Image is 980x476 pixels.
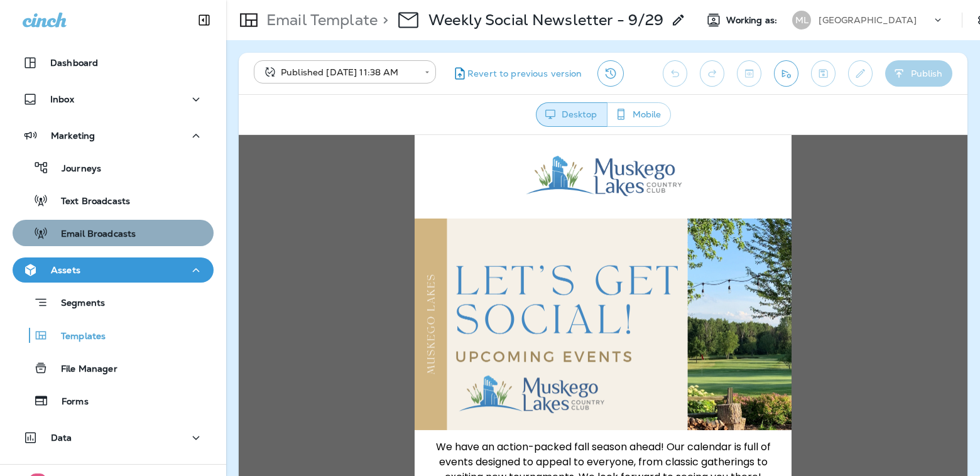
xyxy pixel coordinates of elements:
button: Text Broadcasts [13,187,214,214]
button: Desktop [536,102,607,127]
p: Assets [51,265,80,275]
button: Data [13,425,214,450]
p: Forms [49,396,89,408]
p: File Manager [48,364,117,376]
span: Revert to previous version [467,68,582,80]
button: Templates [13,322,214,349]
p: > [378,11,388,30]
p: Weekly Social Newsletter - 9/29 [428,11,663,30]
p: Email Broadcasts [48,229,136,241]
button: Segments [13,289,214,316]
img: Muskego-Lakes--Weekly-Newsletter---August-2025---blog.png [176,84,553,296]
p: [GEOGRAPHIC_DATA] [819,15,916,25]
p: Segments [48,298,105,310]
button: Mobile [607,102,671,127]
button: Dashboard [13,50,214,75]
button: Send test email [774,60,798,87]
p: Journeys [49,163,101,175]
button: Forms [13,387,214,414]
p: Data [51,433,72,443]
span: We have an action-packed fall season ahead! Our calendar is full of events designed to appeal to ... [197,305,532,349]
p: Dashboard [50,58,98,68]
button: Email Broadcasts [13,220,214,246]
button: Revert to previous version [446,60,587,87]
p: Templates [48,331,106,343]
div: ML [792,11,811,30]
button: File Manager [13,355,214,381]
p: Email Template [261,11,378,30]
div: Published [DATE] 11:38 AM [263,66,416,78]
button: View Changelog [597,60,624,87]
button: Journeys [13,154,214,181]
p: Inbox [50,94,74,104]
button: Marketing [13,123,214,148]
img: Muskego%20Lakes%20Landscape.PNG [283,13,445,65]
button: Assets [13,257,214,283]
span: Working as: [726,15,780,26]
button: Inbox [13,87,214,112]
button: Collapse Sidebar [187,8,222,33]
p: Marketing [51,131,95,141]
p: Text Broadcasts [48,196,130,208]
